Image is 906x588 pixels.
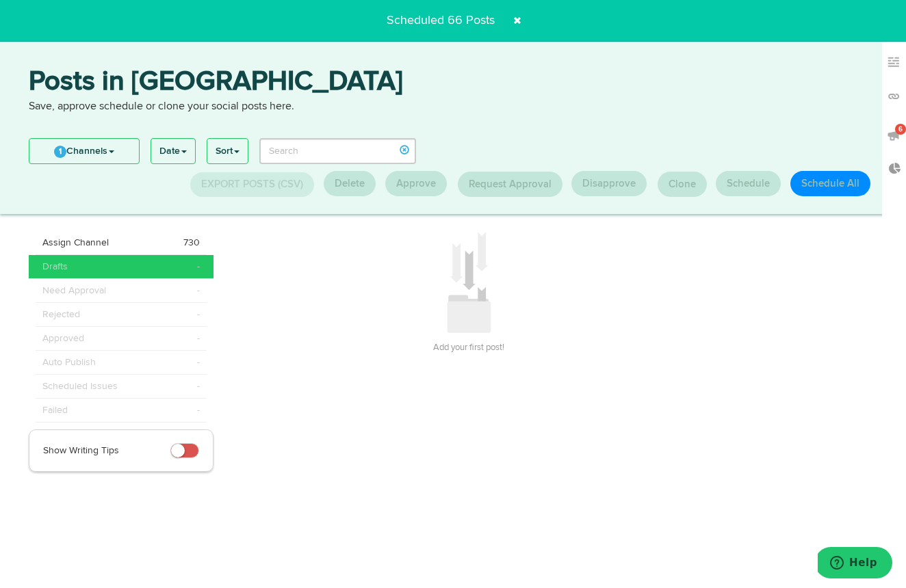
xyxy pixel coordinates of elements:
h3: Posts in [GEOGRAPHIC_DATA] [29,68,877,99]
span: 730 [183,236,200,250]
span: - [197,379,200,393]
span: Request Approval [469,179,552,189]
span: Show Writing Tips [43,446,119,455]
span: - [197,356,200,369]
h3: Add your first post! [246,334,693,359]
a: Sort [207,139,248,163]
span: Need Approval [42,284,106,297]
iframe: Opens a widget where you can find more information [818,547,892,581]
span: 1 [54,146,66,158]
span: Approved [42,332,84,345]
span: Clone [669,179,696,189]
button: Delete [324,171,376,196]
button: Request Approval [458,172,562,197]
span: Auto Publish [42,356,96,369]
button: Schedule [716,171,781,196]
span: - [197,308,200,321]
span: - [197,260,200,273]
span: - [197,284,200,297]
span: Scheduled 66 Posts [378,14,503,27]
img: links_off.svg [887,90,901,103]
span: Rejected [42,308,80,321]
button: Schedule All [790,171,870,196]
span: 6 [895,124,906,135]
span: - [197,332,200,345]
input: Search [259,138,416,164]
button: Export Posts (CSV) [190,172,314,197]
p: Save, approve schedule or clone your social posts here. [29,99,877,115]
span: Failed [42,403,68,417]
span: Assign Channel [42,236,109,250]
span: Drafts [42,260,68,273]
a: Date [151,139,195,163]
span: - [197,403,200,417]
img: icon_add_something.svg [447,231,491,334]
img: announcements_off.svg [887,129,901,142]
button: Clone [658,172,707,197]
img: keywords_off.svg [887,55,901,69]
a: 1Channels [29,139,139,163]
span: Scheduled Issues [42,379,118,393]
button: Disapprove [571,171,647,196]
button: Approve [385,171,447,196]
